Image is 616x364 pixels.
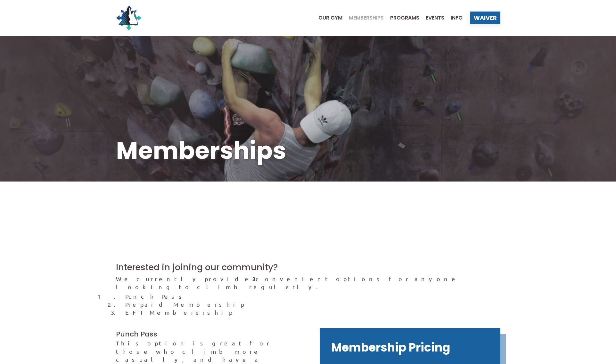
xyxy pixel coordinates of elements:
[474,15,497,21] span: Waiver
[451,15,463,20] span: Info
[252,275,256,282] strong: 3
[116,275,500,291] p: We currently provide convenient options for anyone looking to climb regularly.
[312,15,342,20] a: Our Gym
[384,15,419,20] a: Programs
[116,329,297,339] h3: Punch Pass
[125,292,500,300] li: Punch Pass
[444,15,463,20] a: Info
[116,134,500,167] h1: Memberships
[125,308,500,316] li: EFT Memberership
[342,15,384,20] a: Memberships
[116,5,142,31] img: North Wall Logo
[331,340,489,356] h2: Membership Pricing
[390,15,419,20] span: Programs
[349,15,384,20] span: Memberships
[419,15,444,20] a: Events
[116,261,500,273] h2: Interested in joining our community?
[426,15,444,20] span: Events
[318,15,342,20] span: Our Gym
[470,12,500,24] a: Waiver
[125,300,500,308] li: Prepaid Membership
